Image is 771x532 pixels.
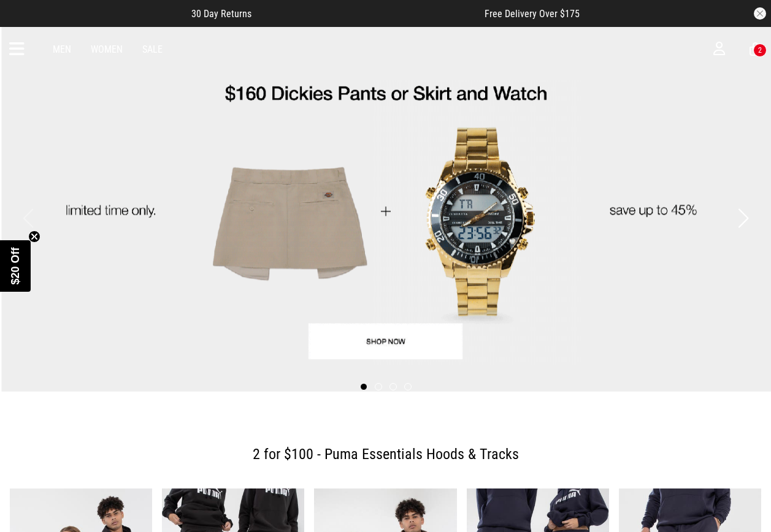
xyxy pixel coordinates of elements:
[9,247,21,284] span: $20 Off
[276,7,460,20] iframe: Customer reviews powered by Trustpilot
[750,43,761,56] a: 2
[735,205,751,232] button: Next slide
[485,8,580,20] span: Free Delivery Over $175
[20,442,751,466] h2: 2 for $100 - Puma Essentials Hoods & Tracks
[91,44,123,55] a: Women
[191,8,251,20] span: 30 Day Returns
[20,205,36,232] button: Previous slide
[28,230,40,243] button: Close teaser
[53,44,71,55] a: Men
[142,44,163,55] a: Sale
[758,46,762,55] div: 2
